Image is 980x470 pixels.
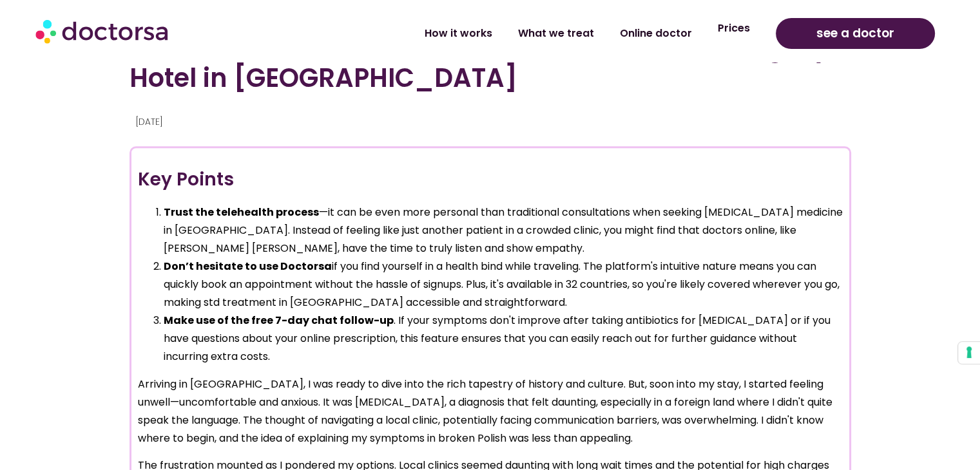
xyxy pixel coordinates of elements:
li: if you find yourself in a health bind while traveling. The platform's intuitive nature means you ... [164,258,843,312]
a: see a doctor [776,18,935,49]
strong: Make use of the free 7-day chat follow-up [164,313,394,328]
a: How it works [412,19,505,48]
strong: Trust the telehealth process [164,205,319,220]
h3: Key Points [138,166,843,193]
button: Your consent preferences for tracking technologies [958,342,980,364]
p: Arriving in [GEOGRAPHIC_DATA], I was ready to dive into the rich tapestry of history and culture.... [138,375,843,447]
li: . If your symptoms don't improve after taking antibiotics for [MEDICAL_DATA] or if you have quest... [164,312,843,366]
h2: How I Got Rid of [MEDICAL_DATA] Without Leaving My Hotel in [GEOGRAPHIC_DATA] [130,32,851,93]
p: [DATE] [136,113,842,131]
a: Online doctor [607,19,705,48]
nav: Menu [258,19,763,48]
a: What we treat [505,19,607,48]
span: see a doctor [816,23,894,44]
li: —it can be even more personal than traditional consultations when seeking [MEDICAL_DATA] medicine... [164,203,843,258]
a: Prices [705,14,763,43]
strong: Don’t hesitate to use Doctorsa [164,259,332,274]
